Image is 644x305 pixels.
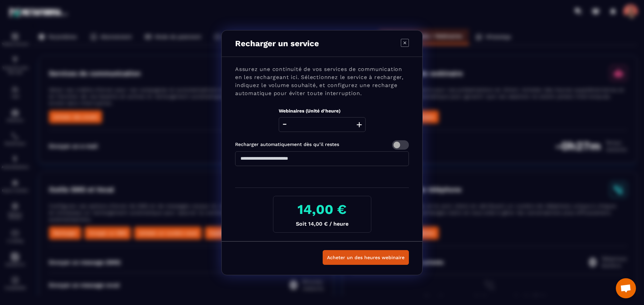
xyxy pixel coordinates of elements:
button: + [355,117,364,132]
label: Recharger automatiquement dès qu’il restes [235,142,339,147]
div: Ouvrir le chat [616,278,636,298]
p: Recharger un service [235,39,319,48]
p: Soit 14,00 € / heure [279,221,366,227]
h3: 14,00 € [279,202,366,217]
p: Assurez une continuité de vos services de communication en les rechargeant ici. Sélectionnez le s... [235,65,409,97]
button: - [280,117,289,132]
button: Acheter un des heures webinaire [323,250,409,265]
label: Webinaires (Unité d'heure) [279,108,340,113]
